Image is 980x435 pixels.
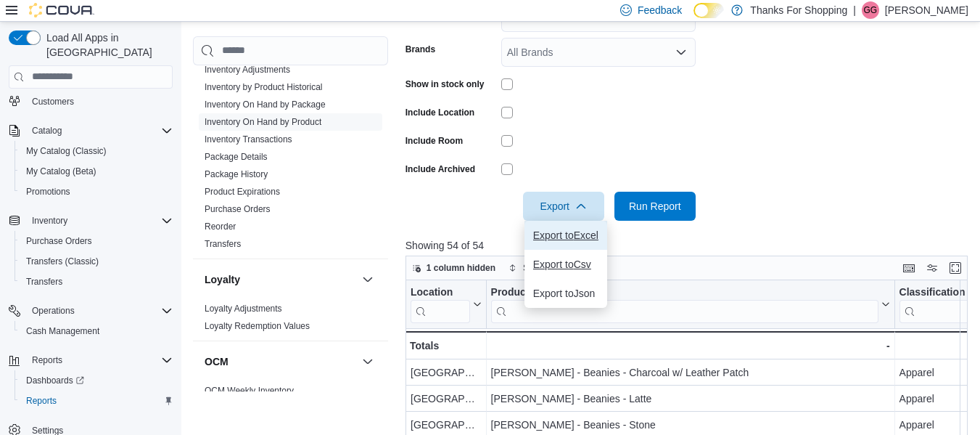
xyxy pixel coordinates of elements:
[405,44,435,55] label: Brands
[15,272,178,292] button: Transfers
[900,259,918,277] button: Keyboard shortcuts
[15,182,178,202] button: Promotions
[405,163,475,175] label: Include Archived
[523,192,604,221] button: Export
[524,221,607,250] button: Export toExcel
[205,152,268,162] a: Package Details
[20,163,102,180] a: My Catalog (Beta)
[20,253,173,270] span: Transfers (Classic)
[15,141,178,161] button: My Catalog (Classic)
[205,303,282,314] span: Loyalty Adjustments
[15,370,178,391] a: Dashboards
[405,107,474,118] label: Include Location
[32,96,74,107] span: Customers
[26,145,107,157] span: My Catalog (Classic)
[20,163,173,180] span: My Catalog (Beta)
[411,416,482,434] div: [GEOGRAPHIC_DATA]
[750,1,847,19] p: Thanks For Shopping
[26,235,92,247] span: Purchase Orders
[26,93,80,110] a: Customers
[205,99,326,110] span: Inventory On Hand by Package
[205,304,282,314] a: Loyalty Adjustments
[3,211,178,231] button: Inventory
[205,116,321,128] span: Inventory On Hand by Product
[205,354,228,369] h3: OCM
[26,351,173,369] span: Reports
[26,122,67,139] button: Catalog
[20,273,68,290] a: Transfers
[20,183,76,200] a: Promotions
[26,186,70,198] span: Promotions
[405,78,485,90] label: Show in stock only
[3,301,178,321] button: Operations
[490,286,878,300] div: Product
[205,221,236,232] span: Reorder
[885,1,968,19] p: [PERSON_NAME]
[26,302,173,320] span: Operations
[533,259,598,270] span: Export to Csv
[675,46,687,58] button: Open list of options
[205,354,356,369] button: OCM
[26,325,99,337] span: Cash Management
[490,364,889,381] div: [PERSON_NAME] - Beanies - Charcoal w/ Leather Patch
[32,215,67,227] span: Inventory
[32,125,62,137] span: Catalog
[20,253,104,270] a: Transfers (Classic)
[20,142,173,160] span: My Catalog (Classic)
[205,272,356,287] button: Loyalty
[20,273,173,290] span: Transfers
[20,372,173,389] span: Dashboards
[629,199,681,214] span: Run Report
[26,395,57,407] span: Reports
[205,134,292,145] span: Inventory Transactions
[503,259,567,277] button: Sort fields
[26,375,84,386] span: Dashboards
[26,122,173,139] span: Catalog
[20,142,112,160] a: My Catalog (Classic)
[523,262,561,274] span: Sort fields
[490,286,878,323] div: Product
[29,3,94,17] img: Cova
[923,259,941,277] button: Display options
[15,391,178,411] button: Reports
[20,372,90,389] a: Dashboards
[205,221,236,232] a: Reorder
[205,204,271,214] a: Purchase Orders
[490,286,889,323] button: Product
[533,288,598,299] span: Export to Json
[205,82,323,92] a: Inventory by Product Historical
[205,117,321,127] a: Inventory On Hand by Product
[20,392,173,410] span: Reports
[15,231,178,251] button: Purchase Orders
[15,321,178,341] button: Cash Management
[20,322,105,340] a: Cash Management
[405,135,463,147] label: Include Room
[193,382,388,405] div: OCM
[26,212,173,229] span: Inventory
[26,92,173,110] span: Customers
[20,322,173,340] span: Cash Management
[693,3,724,18] input: Dark Mode
[205,187,280,197] a: Product Expirations
[862,1,879,19] div: G Gudmundson
[205,385,294,397] span: OCM Weekly Inventory
[15,251,178,272] button: Transfers (Classic)
[26,256,99,267] span: Transfers (Classic)
[193,300,388,341] div: Loyalty
[205,151,268,163] span: Package Details
[410,337,482,354] div: Totals
[205,168,268,180] span: Package History
[638,3,682,17] span: Feedback
[205,203,271,215] span: Purchase Orders
[205,321,310,331] a: Loyalty Redemption Values
[26,351,68,369] button: Reports
[3,121,178,141] button: Catalog
[41,31,173,60] span: Load All Apps in [GEOGRAPHIC_DATA]
[359,271,376,288] button: Loyalty
[26,302,81,320] button: Operations
[411,286,470,323] div: Location
[20,232,173,250] span: Purchase Orders
[359,353,376,370] button: OCM
[205,239,241,249] a: Transfers
[205,186,280,198] span: Product Expirations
